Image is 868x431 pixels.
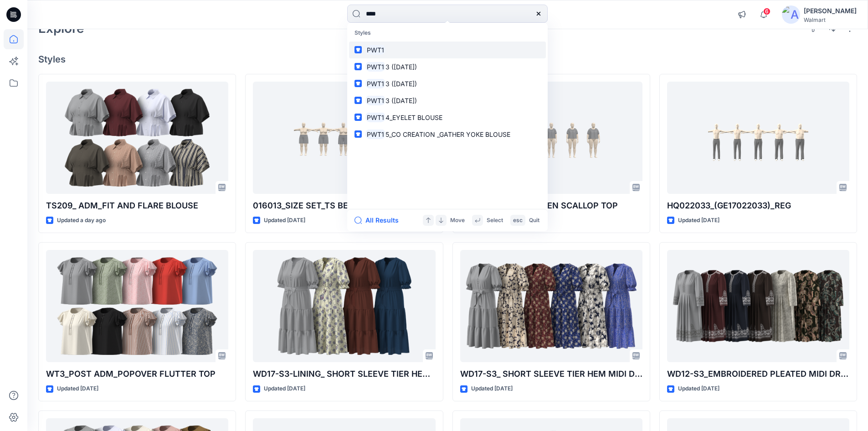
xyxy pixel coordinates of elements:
[365,78,385,89] mark: PWT1
[365,62,385,72] mark: PWT1
[667,368,849,380] p: WD12-S3_EMBROIDERED PLEATED MIDI DRESS
[38,21,84,36] h2: Explore
[804,5,857,16] div: [PERSON_NAME]
[253,82,435,194] a: 016013_SIZE SET_TS BERMUDA SHORT (REFINED LINEN SHORT)
[513,216,523,225] p: esc
[349,126,546,143] a: PWT15_CO CREATION _GATHER YOKE BLOUSE
[385,97,417,104] span: 3 ([DATE])
[349,92,546,109] a: PWT13 ([DATE])
[678,216,719,225] p: Updated [DATE]
[460,199,642,212] p: 018931_SIZE_SET_LINEN SCALLOP TOP
[253,368,435,380] p: WD17-S3-LINING_ SHORT SLEEVE TIER HEM MIDI DRESS
[349,42,546,58] a: PWT1
[460,250,642,363] a: WD17-S3_ SHORT SLEEVE TIER HEM MIDI DRESS
[349,25,546,42] p: Styles
[667,82,849,194] a: HQ022033_(GE17022033)_REG
[264,384,305,394] p: Updated [DATE]
[385,130,510,138] span: 5_CO CREATION _GATHER YOKE BLOUSE
[487,216,503,225] p: Select
[529,216,539,225] p: Quit
[471,384,513,394] p: Updated [DATE]
[46,199,228,212] p: TS209_ ADM_FIT AND FLARE BLOUSE
[57,216,106,225] p: Updated a day ago
[365,95,385,106] mark: PWT1
[667,250,849,363] a: WD12-S3_EMBROIDERED PLEATED MIDI DRESS
[354,215,405,226] button: All Results
[450,216,465,225] p: Move
[460,82,642,194] a: 018931_SIZE_SET_LINEN SCALLOP TOP
[365,112,385,123] mark: PWT1
[667,199,849,212] p: HQ022033_(GE17022033)_REG
[46,250,228,363] a: WT3_POST ADM_POPOVER FLUTTER TOP
[385,80,417,88] span: 3 ([DATE])
[385,114,442,121] span: 4_EYELET BLOUSE
[763,8,770,15] span: 6
[349,75,546,92] a: PWT13 ([DATE])
[349,58,546,75] a: PWT13 ([DATE])
[264,216,305,225] p: Updated [DATE]
[253,250,435,363] a: WD17-S3-LINING_ SHORT SLEEVE TIER HEM MIDI DRESS
[57,384,98,394] p: Updated [DATE]
[349,109,546,126] a: PWT14_EYELET BLOUSE
[253,199,435,212] p: 016013_SIZE SET_TS BERMUDA SHORT (REFINED LINEN SHORT)
[365,129,385,140] mark: PWT1
[46,368,228,380] p: WT3_POST ADM_POPOVER FLUTTER TOP
[782,5,800,24] img: avatar
[385,63,417,71] span: 3 ([DATE])
[365,45,385,55] mark: PWT1
[46,82,228,194] a: TS209_ ADM_FIT AND FLARE BLOUSE
[678,384,719,394] p: Updated [DATE]
[460,368,642,380] p: WD17-S3_ SHORT SLEEVE TIER HEM MIDI DRESS
[38,54,857,65] h4: Styles
[804,16,857,23] div: Walmart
